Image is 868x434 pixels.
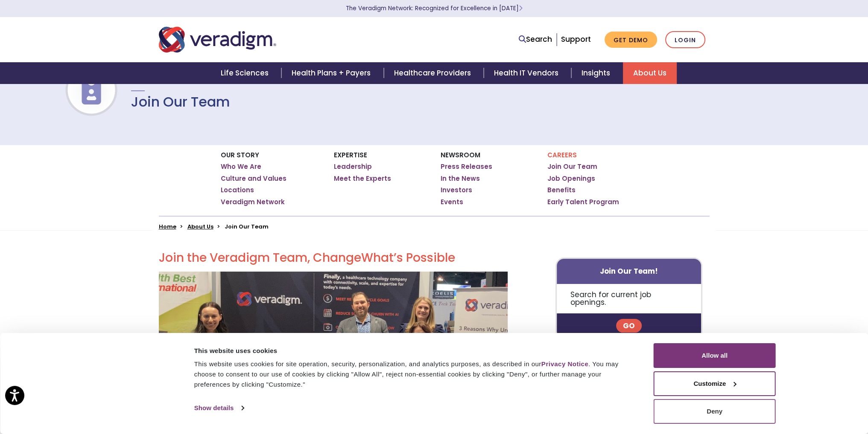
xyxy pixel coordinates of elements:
[616,319,642,333] a: Go
[441,162,492,171] a: Press Releases
[484,62,571,84] a: Health IT Vendors
[131,94,230,110] h1: Join Our Team
[561,34,591,44] a: Support
[221,198,285,206] a: Veradigm Network
[547,174,595,183] a: Job Openings
[557,284,701,313] p: Search for current job openings.
[221,174,286,183] a: Culture and Values
[441,186,472,194] a: Investors
[441,198,463,206] a: Events
[194,359,634,390] div: This website uses cookies for site operation, security, personalization, and analytics purposes, ...
[623,62,677,84] a: About Us
[441,174,480,183] a: In the News
[194,346,634,356] div: This website uses cookies
[281,62,383,84] a: Health Plans + Payers
[547,162,597,171] a: Join Our Team
[159,223,176,231] a: Home
[194,402,244,414] a: Show details
[541,360,588,367] a: Privacy Notice
[519,34,552,45] a: Search
[600,266,658,276] strong: Join Our Team!
[346,4,523,12] a: The Veradigm Network: Recognized for Excellence in [DATE]Learn More
[547,186,576,194] a: Benefits
[571,62,623,84] a: Insights
[334,162,372,171] a: Leadership
[221,186,254,194] a: Locations
[210,62,281,84] a: Life Sciences
[654,399,776,424] button: Deny
[654,343,776,368] button: Allow all
[159,251,508,265] h2: Join the Veradigm Team, Change
[361,249,455,266] span: What’s Possible
[159,26,276,54] img: Veradigm logo
[519,4,523,12] span: Learn More
[187,223,213,231] a: About Us
[384,62,484,84] a: Healthcare Providers
[654,371,776,396] button: Customize
[334,174,391,183] a: Meet the Experts
[665,31,705,49] a: Login
[605,32,657,48] a: Get Demo
[221,162,261,171] a: Who We Are
[547,198,619,206] a: Early Talent Program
